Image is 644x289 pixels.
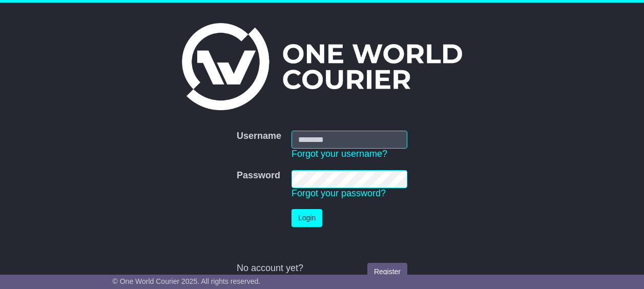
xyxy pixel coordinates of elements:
[237,170,280,181] label: Password
[292,209,322,227] button: Login
[367,263,407,281] a: Register
[113,277,261,285] span: © One World Courier 2025. All rights reserved.
[292,149,387,159] a: Forgot your username?
[237,263,407,274] div: No account yet?
[182,23,462,110] img: One World
[292,188,386,198] a: Forgot your password?
[237,131,281,142] label: Username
